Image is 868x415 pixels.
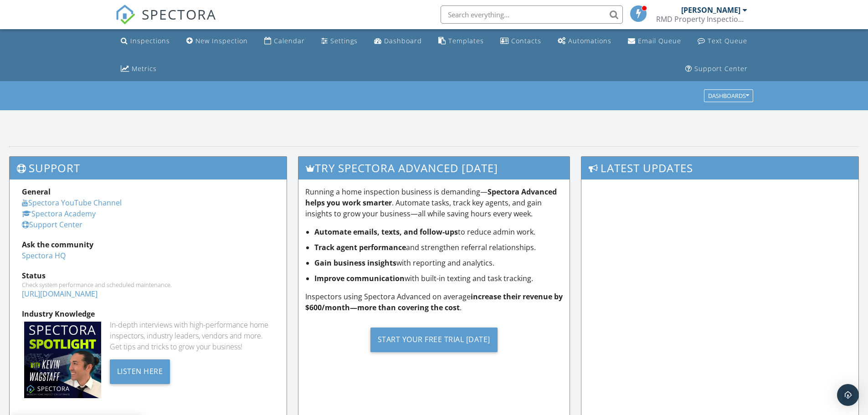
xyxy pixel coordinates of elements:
[305,320,563,359] a: Start Your Free Trial [DATE]
[22,289,98,299] a: [URL][DOMAIN_NAME]
[274,36,305,45] div: Calendar
[708,36,747,45] div: Text Queue
[110,319,274,352] div: In-depth interviews with high-performance home inspectors, industry leaders, vendors and more. Ge...
[22,251,66,261] a: Spectora HQ
[497,33,545,50] a: Contacts
[581,157,858,179] h3: Latest Updates
[183,33,252,50] a: New Inspection
[624,33,685,50] a: Email Queue
[24,322,101,399] img: Spectoraspolightmain
[837,384,859,406] div: Open Intercom Messenger
[305,291,563,313] p: Inspectors using Spectora Advanced on average .
[448,36,484,45] div: Templates
[435,33,488,50] a: Templates
[22,281,274,288] div: Check system performance and scheduled maintenance.
[298,157,570,179] h3: Try spectora advanced [DATE]
[384,36,422,45] div: Dashboard
[22,308,274,319] div: Industry Knowledge
[694,64,748,73] div: Support Center
[22,187,51,197] strong: General
[511,36,541,45] div: Contacts
[115,12,216,31] a: SPECTORA
[22,220,82,230] a: Support Center
[130,36,170,45] div: Inspections
[314,273,405,283] strong: Improve communication
[370,33,426,50] a: Dashboard
[117,61,160,77] a: Metrics
[305,187,557,208] strong: Spectora Advanced helps you work smarter
[22,270,274,281] div: Status
[314,242,563,253] li: and strengthen referral relationships.
[318,33,361,50] a: Settings
[314,258,396,268] strong: Gain business insights
[115,5,135,25] img: The Best Home Inspection Software - Spectora
[708,93,749,99] div: Dashboards
[314,273,563,284] li: with built-in texting and task tracking.
[656,15,747,24] div: RMD Property Inspections, LLC
[682,61,751,77] a: Support Center
[261,33,308,50] a: Calendar
[110,359,170,384] div: Listen Here
[681,5,740,15] div: [PERSON_NAME]
[441,5,623,24] input: Search everything...
[10,157,287,179] h3: Support
[117,33,174,50] a: Inspections
[22,209,96,219] a: Spectora Academy
[132,64,157,73] div: Metrics
[314,242,406,252] strong: Track agent performance
[704,90,753,102] button: Dashboards
[554,33,615,50] a: Automations (Basic)
[370,328,498,352] div: Start Your Free Trial [DATE]
[314,227,458,237] strong: Automate emails, texts, and follow-ups
[142,5,216,24] span: SPECTORA
[110,365,170,375] a: Listen Here
[314,226,563,237] li: to reduce admin work.
[638,36,681,45] div: Email Queue
[22,239,274,250] div: Ask the community
[22,198,122,208] a: Spectora YouTube Channel
[305,186,563,219] p: Running a home inspection business is demanding— . Automate tasks, track key agents, and gain ins...
[568,36,611,45] div: Automations
[694,33,751,50] a: Text Queue
[195,36,248,45] div: New Inspection
[330,36,358,45] div: Settings
[305,292,563,313] strong: increase their revenue by $600/month—more than covering the cost
[314,257,563,268] li: with reporting and analytics.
